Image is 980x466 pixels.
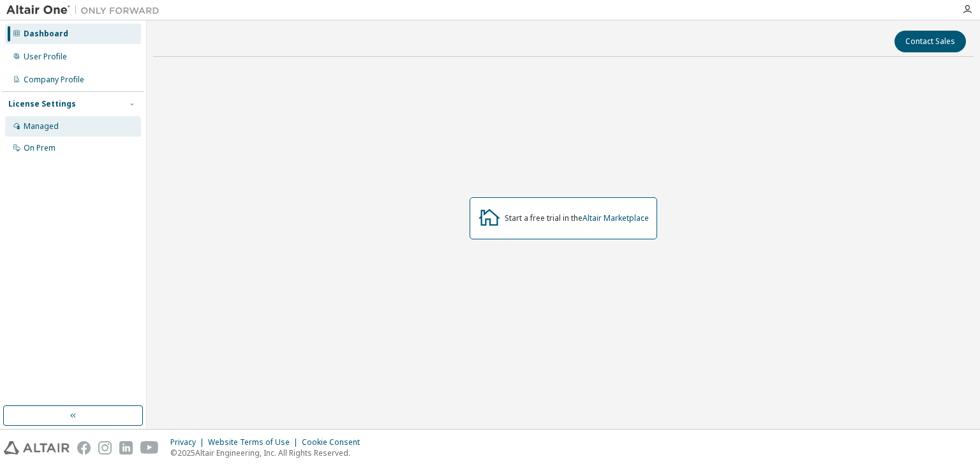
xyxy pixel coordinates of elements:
[24,121,59,132] div: Managed
[24,143,56,153] div: On Prem
[77,441,91,455] img: facebook.svg
[98,441,112,455] img: instagram.svg
[170,437,208,447] div: Privacy
[24,75,84,85] div: Company Profile
[140,441,159,455] img: youtube.svg
[302,437,367,447] div: Cookie Consent
[24,29,68,39] div: Dashboard
[24,52,67,62] div: User Profile
[8,99,76,109] div: License Settings
[4,441,70,455] img: altair_logo.svg
[208,437,302,447] div: Website Terms of Use
[895,31,966,52] button: Contact Sales
[119,441,133,455] img: linkedin.svg
[170,447,367,458] p: © 2025 Altair Engineering, Inc. All Rights Reserved.
[6,4,166,17] img: Altair One
[505,213,649,223] div: Start a free trial in the
[583,213,649,223] a: Altair Marketplace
